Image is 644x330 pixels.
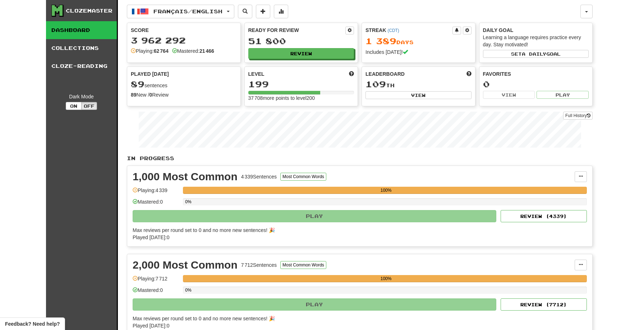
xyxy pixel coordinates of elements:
div: 3 962 292 [131,36,237,45]
button: Français/English [127,5,234,18]
div: Playing: 4 339 [133,187,179,199]
a: (CDT) [387,28,399,33]
div: 100% [185,275,587,282]
span: Score more points to level up [349,70,354,78]
button: Review (4339) [501,210,587,222]
span: Leaderboard [365,70,405,78]
div: Max reviews per round set to 0 and no more new sentences! 🎉 [133,315,583,322]
div: th [365,80,471,89]
div: 4 339 Sentences [241,173,277,180]
div: Favorites [483,70,589,78]
div: Clozemaster [66,7,112,14]
div: Ready for Review [248,27,346,34]
div: Mastered: [172,47,214,55]
span: a daily [522,51,546,56]
button: Review [248,48,354,59]
span: Open feedback widget [5,320,60,327]
a: Dashboard [46,21,117,39]
button: Seta dailygoal [483,50,589,58]
div: 51 800 [248,37,354,46]
div: 1,000 Most Common [133,171,238,182]
div: Playing: [131,47,169,55]
div: Mastered: 0 [133,198,179,210]
span: 109 [365,79,386,89]
div: Day s [365,37,471,46]
div: sentences [131,80,237,89]
div: 2,000 Most Common [133,260,238,270]
div: Mastered: 0 [133,287,179,298]
div: Playing: 7 712 [133,275,179,287]
strong: 21 466 [199,48,214,54]
button: On [66,102,82,110]
button: Off [81,102,97,110]
button: Play [133,298,496,311]
div: Max reviews per round set to 0 and no more new sentences! 🎉 [133,227,583,234]
button: View [483,91,535,99]
button: Add sentence to collection [256,5,270,18]
div: Includes [DATE]! [365,48,471,56]
button: Most Common Words [280,261,326,269]
strong: 0 [149,92,152,98]
span: Played [DATE]: 0 [133,323,169,329]
div: 199 [248,80,354,89]
a: Full History [563,112,593,120]
div: Streak [365,27,452,34]
span: Français / English [153,8,222,14]
div: 0 [483,80,589,89]
a: Cloze-Reading [46,57,117,75]
span: 1 389 [365,36,396,46]
div: Dark Mode [51,93,111,100]
button: More stats [274,5,288,18]
span: Played [DATE]: 0 [133,234,169,240]
button: View [365,91,471,99]
button: Search sentences [238,5,252,18]
button: Play [537,91,589,99]
a: Collections [46,39,117,57]
div: New / Review [131,91,237,98]
span: Level [248,70,264,78]
div: 100% [185,187,587,194]
span: This week in points, UTC [466,70,471,78]
strong: 62 764 [154,48,169,54]
div: Learning a language requires practice every day. Stay motivated! [483,34,589,48]
span: 89 [131,79,144,89]
span: Played [DATE] [131,70,169,78]
button: Most Common Words [280,173,326,181]
div: 7 712 Sentences [241,261,277,269]
div: Daily Goal [483,27,589,34]
strong: 89 [131,92,137,98]
button: Play [133,210,496,222]
p: In Progress [127,155,593,162]
button: Review (7712) [501,298,587,311]
div: Score [131,27,237,34]
div: 37 708 more points to level 200 [248,94,354,102]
